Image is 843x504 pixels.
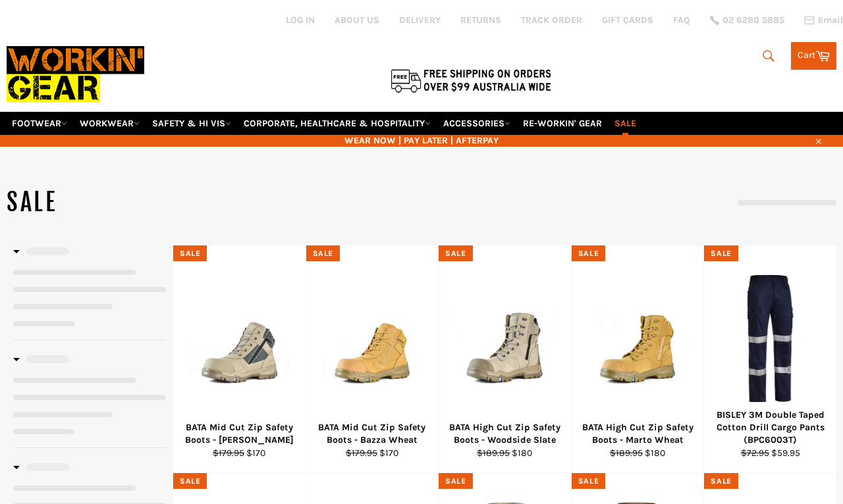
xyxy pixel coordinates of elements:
[399,14,441,26] a: DELIVERY
[704,473,738,490] div: Sale
[439,473,472,490] div: Sale
[447,447,563,459] div: $180
[389,66,553,94] img: Flat $9.95 shipping Australia wide
[703,245,836,473] a: BISLEY BPC6003T 3M Double Taped Cotton Drill Cargo Pants - Workin' Gear BISLEY 3M Double Taped Co...
[455,290,555,389] img: BATA High Cut Zip Safety Boots - Woodside Slate - Workin' Gear
[447,421,563,447] div: BATA High Cut Zip Safety Boots - Woodside Slate
[518,112,607,135] a: RE-WORKIN' GEAR
[572,473,605,490] div: Sale
[710,16,784,25] a: 02 6280 5885
[673,14,690,26] a: FAQ
[213,447,244,459] s: $179.95
[741,447,769,459] s: $72.95
[306,245,439,473] a: BATA Mid Cut Zip Safety Boots - Bazza Wheat - Workin' Gear BATA Mid Cut Zip Safety Boots - Bazza ...
[580,447,695,459] div: $180
[323,290,422,389] img: BATA Mid Cut Zip Safety Boots - Bazza Wheat - Workin' Gear
[704,245,738,262] div: Sale
[74,112,145,135] a: WORKWEAR
[804,15,843,26] a: Email
[7,112,72,135] a: FOOTWEAR
[610,447,643,459] s: $189.95
[286,14,315,26] a: Log in
[722,16,784,25] span: 02 6280 5885
[572,245,605,262] div: Sale
[346,447,377,459] s: $179.95
[580,421,695,447] div: BATA High Cut Zip Safety Boots - Marto Wheat
[238,112,436,135] a: CORPORATE, HEALTHCARE & HOSPITALITY
[609,112,641,135] a: SALE
[439,245,472,262] div: Sale
[7,134,836,147] span: WEAR NOW | PAY LATER | AFTERPAY
[314,421,430,447] div: BATA Mid Cut Zip Safety Boots - Bazza Wheat
[818,16,843,25] span: Email
[173,245,306,473] a: BATA Mid Cut Zip Safety Boots - Roy Slate - Workin' Gear BATA Mid Cut Zip Safety Boots - [PERSON_...
[173,245,207,262] div: Sale
[335,14,379,26] a: ABOUT US
[147,112,236,135] a: SAFETY & HI VIS
[602,14,653,26] a: GIFT CARDS
[521,14,582,26] a: TRACK ORDER
[588,290,688,389] img: BATA High Cut Zip Safety Boots - Marto Wheat - Workin' Gear
[460,14,501,26] a: RETURNS
[571,245,704,473] a: BATA High Cut Zip Safety Boots - Marto Wheat - Workin' Gear BATA High Cut Zip Safety Boots - Mart...
[721,273,820,405] img: BISLEY BPC6003T 3M Double Taped Cotton Drill Cargo Pants - Workin' Gear
[7,186,421,219] h1: SALE
[791,42,836,70] a: Cart
[173,473,207,490] div: Sale
[314,447,430,459] div: $170
[190,290,289,389] img: BATA Mid Cut Zip Safety Boots - Roy Slate - Workin' Gear
[182,421,298,447] div: BATA Mid Cut Zip Safety Boots - [PERSON_NAME]
[438,245,571,473] a: BATA High Cut Zip Safety Boots - Woodside Slate - Workin' Gear BATA High Cut Zip Safety Boots - W...
[713,409,829,447] div: BISLEY 3M Double Taped Cotton Drill Cargo Pants (BPC6003T)
[477,447,510,459] s: $189.95
[438,112,516,135] a: ACCESSORIES
[7,37,144,111] img: Workin Gear leaders in Workwear, Safety Boots, PPE, Uniforms. Australia's No.1 in Workwear
[182,447,298,459] div: $170
[713,447,829,459] div: $59.95
[306,245,340,262] div: Sale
